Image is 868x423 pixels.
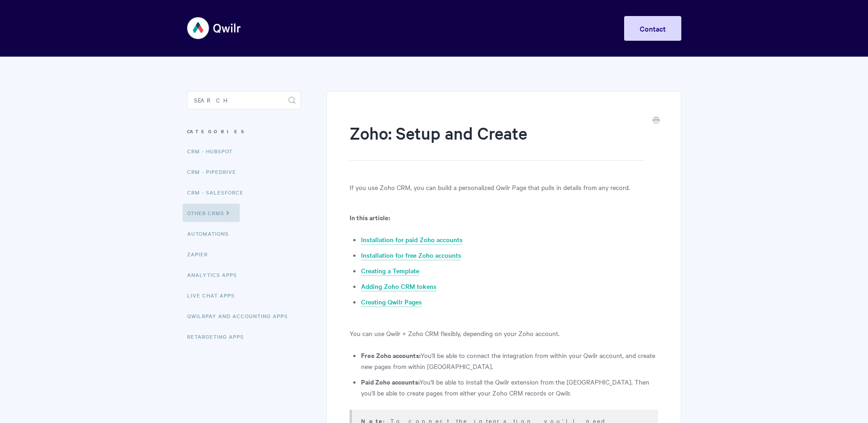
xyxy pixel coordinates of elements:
li: You'll be able to install the Qwilr extension from the [GEOGRAPHIC_DATA]. Then you'll be able to ... [361,376,658,398]
a: CRM - Salesforce [187,183,250,201]
li: You'll be able to connect the integration from within your Qwilr account, and create new pages fr... [361,350,658,372]
strong: Free Zoho accounts: [361,350,421,360]
h3: Categories [187,123,301,140]
a: Other CRMs [183,204,240,222]
img: Qwilr Help Center [187,11,242,45]
a: Print this Article [652,116,660,126]
a: QwilrPay and Accounting Apps [187,307,295,325]
a: Contact [624,16,681,41]
a: Live Chat Apps [187,286,242,304]
a: Installation for paid Zoho accounts [361,235,463,245]
strong: Paid Zoho accounts: [361,377,420,386]
b: In this article: [350,212,390,222]
a: CRM - HubSpot [187,142,239,160]
a: Adding Zoho CRM tokens [361,282,437,292]
a: Creating a Template [361,266,419,276]
p: If you use Zoho CRM, you can build a personalized Qwilr Page that pulls in details from any record. [350,182,658,193]
a: CRM - Pipedrive [187,163,243,181]
a: Automations [187,224,236,243]
input: Search [187,91,301,109]
a: Zapier [187,245,215,263]
h1: Zoho: Setup and Create [350,121,644,161]
a: Retargeting Apps [187,327,251,346]
p: You can use Qwilr + Zoho CRM flexibly, depending on your Zoho account. [350,328,658,339]
a: Creating Qwilr Pages [361,297,422,307]
a: Installation for free Zoho accounts [361,250,461,260]
a: Analytics Apps [187,266,244,284]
